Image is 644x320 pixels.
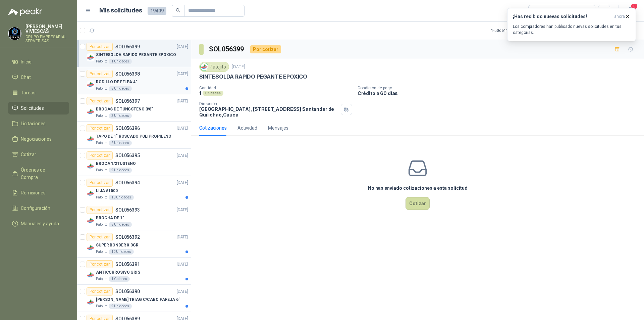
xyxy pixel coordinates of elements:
[87,151,113,159] div: Por cotizar
[199,86,352,90] p: Cantidad
[115,208,140,212] p: SOL056393
[77,285,191,312] a: Por cotizarSOL056390[DATE] Company Logo[PERSON_NAME] TRIAG C/CABO PAREJA 6'Patojito2 Unidades
[77,258,191,285] a: Por cotizarSOL056391[DATE] Company LogoANTICORROSIVO GRISPatojito1 Galones
[148,7,166,15] span: 19409
[177,98,188,104] p: [DATE]
[21,89,36,96] span: Tareas
[201,63,208,71] img: Company Logo
[96,304,107,309] p: Patojito
[268,124,288,132] div: Mensajes
[96,276,107,282] p: Patojito
[96,133,171,140] p: TAPO DE 1" ROSCADO POLIPROPILENO
[177,44,188,50] p: [DATE]
[77,67,191,94] a: Por cotizarSOL056398[DATE] Company LogoRODILLO DE FELPA 4"Patojito5 Unidades
[96,269,140,276] p: ANTICORROSIVO GRIS
[87,206,113,214] div: Por cotizar
[513,24,630,36] p: Los compradores han publicado nuevas solicitudes en tus categorías.
[513,14,611,19] h3: ¡Has recibido nuevas solicitudes!
[232,64,245,70] p: [DATE]
[8,27,21,40] img: Company Logo
[109,168,132,173] div: 2 Unidades
[77,40,191,67] a: Por cotizarSOL056399[DATE] Company LogoSINTESOLDA RAPIDO PEGANTE EPOXICOPatojito1 Unidades
[237,124,257,132] div: Actividad
[21,74,31,81] span: Chat
[96,52,176,58] p: SINTESOLDA RAPIDO PEGANTE EPOXICO
[96,79,137,85] p: RODILLO DE FELPA 4"
[96,59,107,64] p: Patojito
[109,304,132,309] div: 2 Unidades
[87,97,113,105] div: Por cotizar
[96,161,136,167] p: BROCA 1/2TUSTENO
[21,189,46,196] span: Remisiones
[21,204,50,212] span: Configuración
[115,99,140,103] p: SOL056397
[87,43,113,51] div: Por cotizar
[96,86,107,91] p: Patojito
[87,53,95,61] img: Company Logo
[99,6,142,15] h1: Mis solicitudes
[21,104,44,112] span: Solicitudes
[199,124,227,132] div: Cotizaciones
[21,135,52,143] span: Negociaciones
[115,126,140,131] p: SOL056396
[115,235,140,239] p: SOL056392
[177,288,188,295] p: [DATE]
[77,203,191,230] a: Por cotizarSOL056393[DATE] Company LogoBROCHA DE 1"Patojito5 Unidades
[624,5,636,17] button: 6
[77,176,191,203] a: Por cotizarSOL056394[DATE] Company LogoLIJA #1500Patojito10 Unidades
[8,71,69,84] a: Chat
[96,188,118,194] p: LIJA #1500
[21,58,32,65] span: Inicio
[87,70,113,78] div: Por cotizar
[96,140,107,146] p: Patojito
[109,249,134,255] div: 10 Unidades
[199,73,307,80] p: SINTESOLDA RAPIDO PEGANTE EPOXICO
[115,289,140,294] p: SOL056390
[358,86,641,90] p: Condición de pago
[87,108,95,116] img: Company Logo
[176,8,180,13] span: search
[87,287,113,295] div: Por cotizar
[199,101,338,106] p: Dirección
[77,149,191,176] a: Por cotizarSOL056395[DATE] Company LogoBROCA 1/2TUSTENOPatojito2 Unidades
[368,184,468,192] h3: No has enviado cotizaciones a esta solicitud
[96,249,107,255] p: Patojito
[96,195,107,200] p: Patojito
[177,261,188,268] p: [DATE]
[25,24,69,34] p: [PERSON_NAME] VIVIESCAS
[406,197,430,210] button: Cotizar
[87,124,113,132] div: Por cotizar
[203,91,223,96] div: Unidades
[8,217,69,230] a: Manuales y ayuda
[8,202,69,215] a: Configuración
[177,234,188,240] p: [DATE]
[507,8,636,41] button: ¡Has recibido nuevas solicitudes!ahora Los compradores han publicado nuevas solicitudes en tus ca...
[109,59,132,64] div: 1 Unidades
[96,168,107,173] p: Patojito
[115,44,140,49] p: SOL056399
[96,215,124,221] p: BROCHA DE 1"
[109,140,132,146] div: 2 Unidades
[8,186,69,199] a: Remisiones
[177,71,188,77] p: [DATE]
[109,113,132,119] div: 2 Unidades
[109,86,132,91] div: 5 Unidades
[115,72,140,76] p: SOL056398
[96,242,139,248] p: SUPER BONDER X 3GR
[21,151,36,158] span: Cotizar
[87,217,95,225] img: Company Logo
[199,106,338,118] p: [GEOGRAPHIC_DATA], [STREET_ADDRESS] Santander de Quilichao , Cauca
[250,45,281,53] div: Por cotizar
[87,260,113,268] div: Por cotizar
[87,271,95,279] img: Company Logo
[8,102,69,115] a: Solicitudes
[177,207,188,213] p: [DATE]
[177,125,188,132] p: [DATE]
[87,81,95,89] img: Company Logo
[87,189,95,197] img: Company Logo
[199,90,201,96] p: 1
[8,8,42,16] img: Logo peakr
[209,44,245,54] h3: SOL056399
[8,86,69,99] a: Tareas
[115,180,140,185] p: SOL056394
